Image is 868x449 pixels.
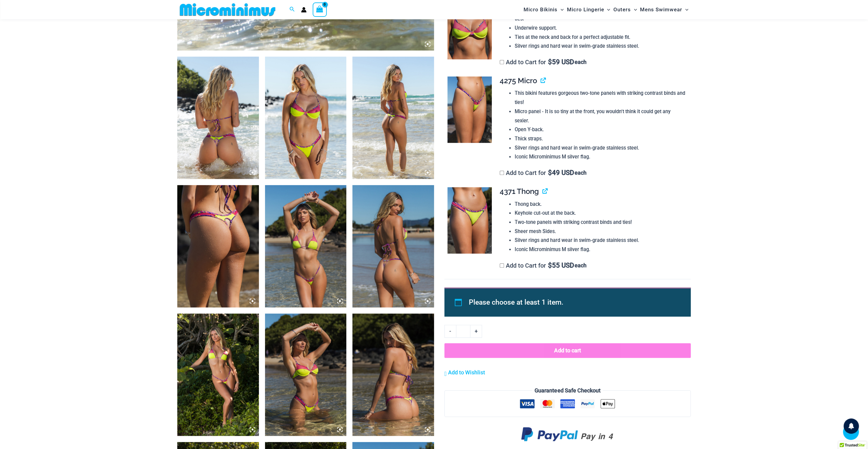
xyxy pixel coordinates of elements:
span: Menu Toggle [557,2,564,17]
img: Coastal Bliss Leopard Sunset 3171 Tri Top 4275 Micro Bikini [177,314,259,436]
li: Silver rings and hard wear in swim-grade stainless steel. [514,236,686,245]
span: each [574,170,586,176]
a: + [470,325,482,338]
img: Coastal Bliss Leopard Sunset 3223 Underwire Top 4371 Thong [352,314,434,436]
a: Add to Wishlist [444,368,485,377]
span: 59 USD [548,59,574,65]
li: Open Y-back. [514,125,686,134]
span: Mens Swimwear [640,2,682,17]
li: Please choose at least 1 item. [469,295,677,310]
img: Coastal Bliss Leopard Sunset 3223 Underwire Top 4371 Thong [265,57,347,179]
label: Add to Cart for [500,58,587,66]
li: Thick straps. [514,134,686,143]
li: Silver rings and hard wear in swim-grade stainless steel. [514,42,686,51]
span: 4275 Micro [500,76,537,85]
span: $ [548,169,552,176]
li: Ties at the neck and back for a perfect adjustable fit. [514,33,686,42]
a: Mens SwimwearMenu ToggleMenu Toggle [638,2,690,17]
input: Add to Cart for$59 USD each [500,60,504,64]
span: Micro Lingerie [567,2,604,17]
button: Add to cart [444,343,691,358]
input: Product quantity [456,325,470,338]
li: Silver rings and hard wear in swim-grade stainless steel. [514,143,686,153]
img: Coastal Bliss Leopard Sunset 3223 Underwire Top 4371 Thong [265,314,347,436]
img: Coastal Bliss Leopard Sunset 3223 Underwire Top 4371 Thong [352,57,434,179]
span: Menu Toggle [631,2,637,17]
li: Iconic Microminimus M silver flag. [514,245,686,254]
nav: Site Navigation [521,1,691,18]
span: each [574,59,586,65]
a: Search icon link [289,6,295,13]
span: 55 USD [548,262,574,269]
li: Two-tone panels with striking contrast binds and ties! [514,218,686,227]
span: 4371 Thong [500,187,539,196]
img: Coastal Bliss Leopard Sunset 4371 Thong Bikini [177,185,259,307]
li: Thong back. [514,200,686,209]
img: MM SHOP LOGO FLAT [177,3,278,17]
li: This bikini features gorgeous two-tone panels with striking contrast binds and ties! [514,89,686,107]
label: Add to Cart for [500,262,587,269]
a: - [444,325,456,338]
a: Account icon link [301,7,307,13]
span: $ [548,58,552,66]
span: Outers [613,2,631,17]
a: Micro BikinisMenu ToggleMenu Toggle [522,2,565,17]
li: Underwire support. [514,24,686,33]
li: Micro panel - It is so tiny at the front, you wouldn’t think it could get any sexier. [514,107,686,125]
span: 49 USD [548,170,574,176]
legend: Guaranteed Safe Checkout [532,386,603,395]
img: Coastal Bliss Leopard Sunset 3171 Tri Top 4275 Micro Bikini [265,185,347,307]
a: Micro LingerieMenu ToggleMenu Toggle [565,2,612,17]
span: $ [548,262,552,269]
input: Add to Cart for$55 USD each [500,263,504,268]
span: Add to Wishlist [448,369,485,376]
img: Coastal Bliss Leopard Sunset 4275 Micro Bikini [447,76,492,143]
li: Keyhole cut-out at the back. [514,209,686,218]
li: Iconic Microminimus M silver flag. [514,152,686,161]
img: Coastal Bliss Leopard Sunset Thong Bikini [447,187,492,254]
li: Sheer mesh Sides. [514,227,686,236]
span: Menu Toggle [604,2,610,17]
span: Menu Toggle [682,2,688,17]
span: Micro Bikinis [524,2,557,17]
img: Coastal Bliss Leopard Sunset 3171 Tri Top 4275 Micro Bikini [352,185,434,307]
span: each [574,262,586,269]
img: Coastal Bliss Leopard Sunset 3171 Tri Top 4371 Thong Bikini [177,57,259,179]
a: OutersMenu ToggleMenu Toggle [612,2,638,17]
input: Add to Cart for$49 USD each [500,171,504,175]
a: View Shopping Cart, empty [313,2,327,17]
label: Add to Cart for [500,169,587,176]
